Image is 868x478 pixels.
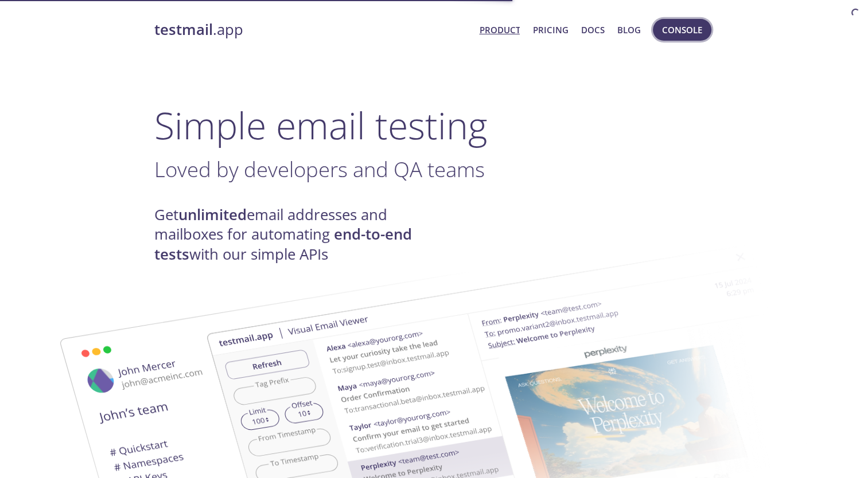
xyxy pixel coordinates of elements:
a: Docs [581,22,605,37]
a: Blog [617,22,641,37]
strong: unlimited [178,205,247,225]
h1: Simple email testing [154,103,714,147]
span: Console [662,22,702,37]
button: Console [653,19,711,41]
a: testmail.app [154,20,470,40]
a: Product [479,22,520,37]
span: Loved by developers and QA teams [154,155,485,183]
strong: end-to-end tests [154,224,412,264]
a: Pricing [532,22,568,37]
h4: Get email addresses and mailboxes for automating with our simple APIs [154,205,434,264]
strong: testmail [154,19,213,40]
